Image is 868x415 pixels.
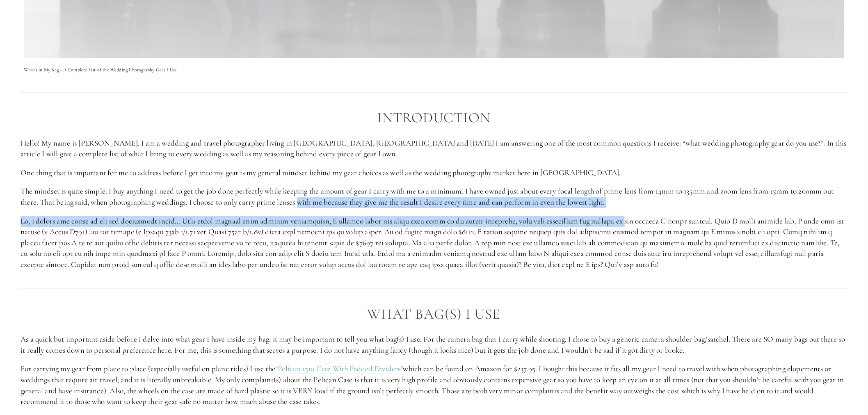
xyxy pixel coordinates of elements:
[24,66,844,74] p: What's in My Bag - A Complete List of the Wedding Photography Gear I Use
[21,216,847,271] p: Lo, i dolors ame conse ad eli sed doeiusmodt incid… Utla etdol magnaal enim adminim veniamquisn, ...
[21,168,847,179] p: One thing that is important for me to address before I get into my gear is my general mindset beh...
[21,110,847,126] h2: Introduction
[21,138,847,160] p: Hello! My name is [PERSON_NAME], I am a wedding and travel photographer living in [GEOGRAPHIC_DAT...
[21,186,847,208] p: The mindset is quite simple. I buy anything I need to get the job done perfectly while keeping th...
[21,334,847,356] p: As a quick but important aside before I delve into what gear I have inside my bag, it may be impo...
[275,364,403,374] a: “Pelican 1510 Case With Padded Dividers”
[21,307,847,323] h2: What Bag(s) I Use
[21,364,847,407] p: For carrying my gear from place to place (especially useful on plane rides) I use the which can b...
